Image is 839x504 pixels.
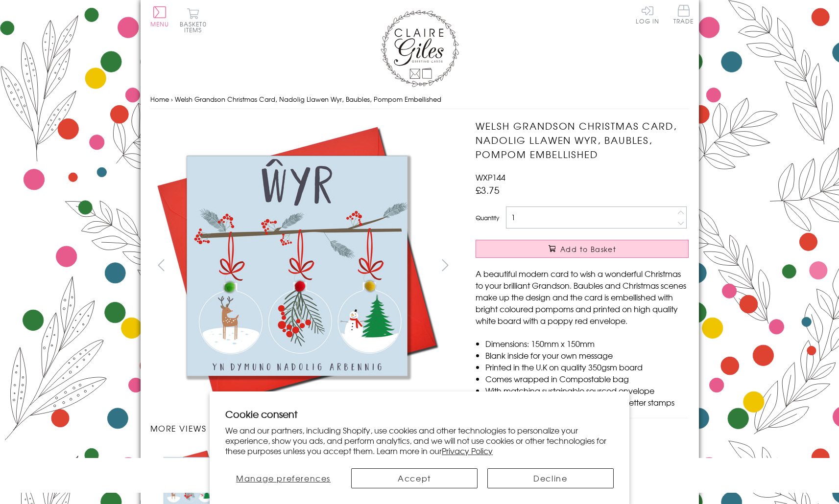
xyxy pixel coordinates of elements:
button: Manage preferences [225,468,341,488]
span: Manage preferences [236,472,331,484]
img: Welsh Grandson Christmas Card, Nadolig Llawen Wyr, Baubles, Pompom Embellished [150,119,444,412]
button: Accept [351,468,478,488]
span: WXP144 [476,171,505,183]
button: prev [150,254,172,276]
span: 0 items [184,20,207,34]
img: Claire Giles Greetings Cards [381,10,459,87]
h2: Cookie consent [225,407,614,421]
li: Printed in the U.K on quality 350gsm board [485,361,689,373]
li: Comes wrapped in Compostable bag [485,373,689,385]
h1: Welsh Grandson Christmas Card, Nadolig Llawen Wyr, Baubles, Pompom Embellished [476,119,689,161]
label: Quantity [476,213,499,222]
span: Trade [673,5,694,24]
p: A beautiful modern card to wish a wonderful Christmas to your brilliant Grandson. Baubles and Chr... [476,268,689,326]
span: £3.75 [476,183,500,197]
button: Menu [150,6,169,27]
span: Menu [150,20,169,28]
h3: More views [150,422,456,434]
button: Basket0 items [180,8,207,33]
img: Welsh Grandson Christmas Card, Nadolig Llawen Wyr, Baubles, Pompom Embellished [456,119,750,354]
li: Dimensions: 150mm x 150mm [485,338,689,349]
button: next [434,254,456,276]
button: Add to Basket [476,240,689,258]
a: Log In [636,5,659,24]
p: We and our partners, including Shopify, use cookies and other technologies to personalize your ex... [225,425,614,456]
li: With matching sustainable sourced envelope [485,385,689,396]
a: Trade [673,5,694,26]
span: Welsh Grandson Christmas Card, Nadolig Llawen Wyr, Baubles, Pompom Embellished [175,94,441,104]
span: › [171,94,173,104]
a: Home [150,94,169,104]
li: Blank inside for your own message [485,349,689,361]
span: Add to Basket [560,244,616,254]
a: Privacy Policy [442,445,493,457]
button: Decline [487,468,614,488]
nav: breadcrumbs [150,90,689,110]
